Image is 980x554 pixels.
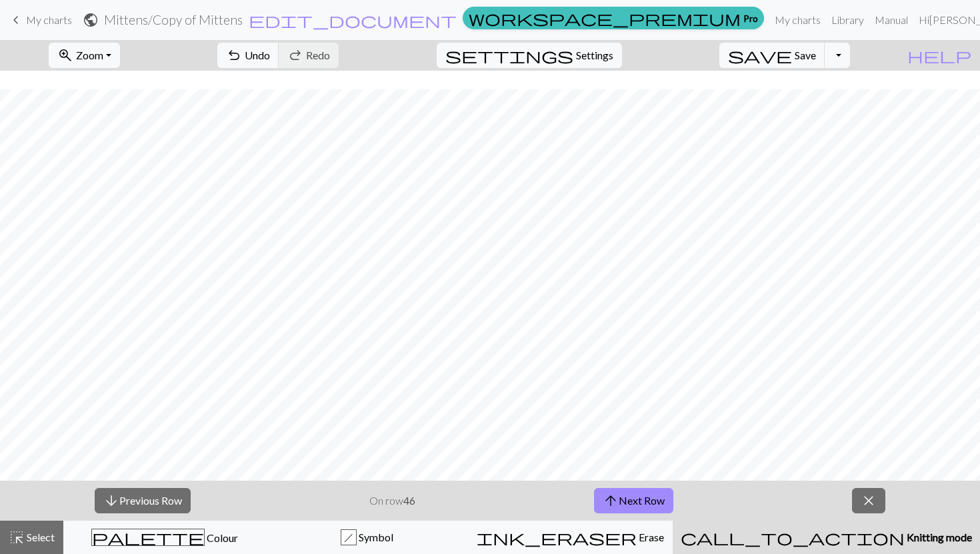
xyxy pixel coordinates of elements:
span: edit_document [249,11,457,29]
button: Knitting mode [673,521,980,554]
strong: 46 [403,494,415,507]
span: save [728,46,792,65]
span: arrow_downward [103,491,119,510]
span: arrow_upward [603,491,619,510]
button: Next Row [594,488,673,513]
span: Erase [637,531,664,543]
a: My charts [8,9,72,31]
h2: Mittens / Copy of Mittens [104,12,243,27]
span: help [907,46,971,65]
button: Zoom [49,43,120,68]
a: Pro [463,7,764,29]
span: Symbol [357,531,393,543]
span: workspace_premium [469,9,741,27]
span: public [83,11,99,29]
span: Zoom [76,49,103,61]
span: ink_eraser [477,528,637,547]
span: call_to_action [681,528,905,547]
span: Settings [576,47,613,63]
button: h Symbol [266,521,469,554]
a: Library [826,7,869,33]
span: palette [92,528,204,547]
span: keyboard_arrow_left [8,11,24,29]
a: My charts [769,7,826,33]
span: Knitting mode [905,531,972,543]
button: Undo [217,43,279,68]
span: Save [795,49,816,61]
button: SettingsSettings [437,43,622,68]
span: close [861,491,877,510]
div: h [341,530,356,546]
span: undo [226,46,242,65]
span: settings [445,46,573,65]
span: My charts [26,13,72,26]
span: highlight_alt [9,528,25,547]
span: Select [25,531,55,543]
a: Manual [869,7,913,33]
span: zoom_in [57,46,73,65]
button: Colour [63,521,266,554]
button: Save [719,43,825,68]
button: Erase [468,521,673,554]
button: Previous Row [95,488,191,513]
i: Settings [445,47,573,63]
span: Colour [205,531,238,544]
span: Undo [245,49,270,61]
p: On row [369,493,415,509]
